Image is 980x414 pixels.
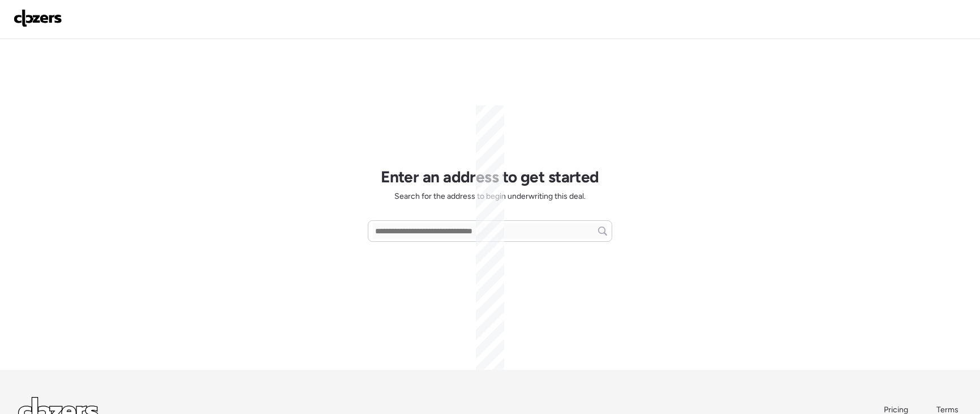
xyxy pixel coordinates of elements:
img: Logo [14,9,62,27]
h1: Enter an address to get started [381,167,599,186]
span: Search for the address to begin underwriting this deal. [394,191,586,202]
